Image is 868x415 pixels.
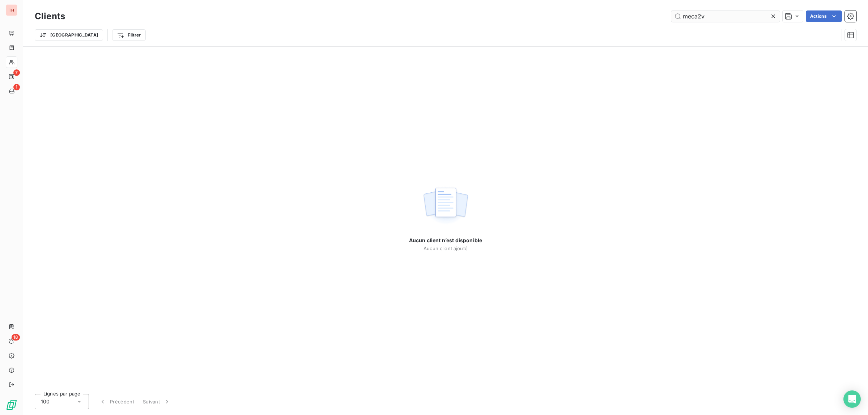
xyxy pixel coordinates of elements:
[806,10,842,22] button: Actions
[424,245,468,251] span: Aucun client ajouté
[13,69,20,76] span: 7
[139,394,175,409] button: Suivant
[12,334,20,341] span: 18
[843,390,861,408] div: Open Intercom Messenger
[112,29,145,41] button: Filtrer
[95,394,139,409] button: Précédent
[35,29,103,41] button: [GEOGRAPHIC_DATA]
[671,10,780,22] input: Rechercher
[409,237,482,244] span: Aucun client n’est disponible
[13,84,20,90] span: 1
[6,399,17,411] img: Logo LeanPay
[6,4,17,16] div: TH
[422,184,469,228] img: empty state
[41,398,50,405] span: 100
[35,10,65,23] h3: Clients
